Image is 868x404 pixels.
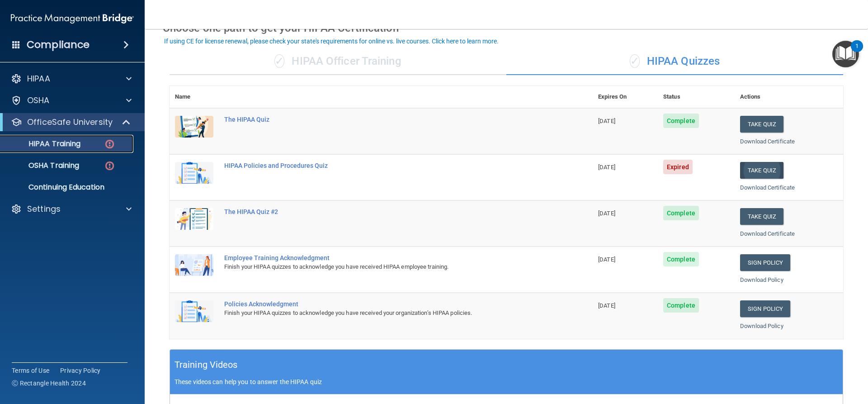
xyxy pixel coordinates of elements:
a: Sign Policy [740,254,790,271]
span: ✓ [630,54,640,68]
div: The HIPAA Quiz #2 [224,208,547,215]
button: Take Quiz [740,162,783,179]
span: Expired [663,160,693,174]
p: HIPAA Training [6,139,80,148]
iframe: Drift Widget Chat Controller [712,340,857,376]
span: Complete [663,206,699,220]
span: Complete [663,252,699,266]
a: OSHA [11,95,132,106]
span: [DATE] [598,118,615,124]
a: Download Certificate [740,184,795,191]
a: Download Certificate [740,230,795,237]
div: HIPAA Policies and Procedures Quiz [224,162,547,169]
span: [DATE] [598,302,615,309]
img: PMB logo [11,10,134,28]
p: HIPAA [27,73,50,84]
th: Expires On [593,86,658,108]
span: Complete [663,114,699,128]
h4: Compliance [27,38,90,51]
span: ✓ [274,54,284,68]
p: Continuing Education [6,183,129,192]
img: danger-circle.6113f641.png [104,160,115,171]
div: Employee Training Acknowledgment [224,254,547,261]
a: Download Policy [740,276,783,283]
button: If using CE for license renewal, please check your state's requirements for online vs. live cours... [163,37,500,46]
a: OfficeSafe University [11,117,131,128]
a: Sign Policy [740,300,790,317]
p: OfficeSafe University [27,117,113,128]
th: Actions [735,86,843,108]
div: If using CE for license renewal, please check your state's requirements for online vs. live cours... [164,38,499,44]
div: Policies Acknowledgment [224,300,547,308]
h5: Training Videos [175,357,238,373]
a: Terms of Use [12,366,49,375]
button: Take Quiz [740,116,783,133]
th: Name [170,86,219,108]
div: HIPAA Officer Training [170,48,506,75]
p: OSHA Training [6,161,79,170]
div: The HIPAA Quiz [224,116,547,123]
span: [DATE] [598,256,615,263]
a: Privacy Policy [60,366,101,375]
p: These videos can help you to answer the HIPAA quiz [175,378,838,385]
span: Complete [663,298,699,313]
a: HIPAA [11,73,132,84]
span: [DATE] [598,164,615,171]
div: HIPAA Quizzes [506,48,843,75]
p: Settings [27,204,61,214]
div: Finish your HIPAA quizzes to acknowledge you have received your organization’s HIPAA policies. [224,308,547,318]
p: OSHA [27,95,50,106]
a: Download Certificate [740,138,795,145]
button: Take Quiz [740,208,783,225]
div: 1 [855,46,859,58]
button: Open Resource Center, 1 new notification [832,41,859,67]
a: Settings [11,204,132,214]
span: [DATE] [598,210,615,217]
th: Status [658,86,735,108]
span: Ⓒ Rectangle Health 2024 [12,379,86,388]
img: danger-circle.6113f641.png [104,138,115,150]
div: Finish your HIPAA quizzes to acknowledge you have received HIPAA employee training. [224,261,547,272]
a: Download Policy [740,323,783,329]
